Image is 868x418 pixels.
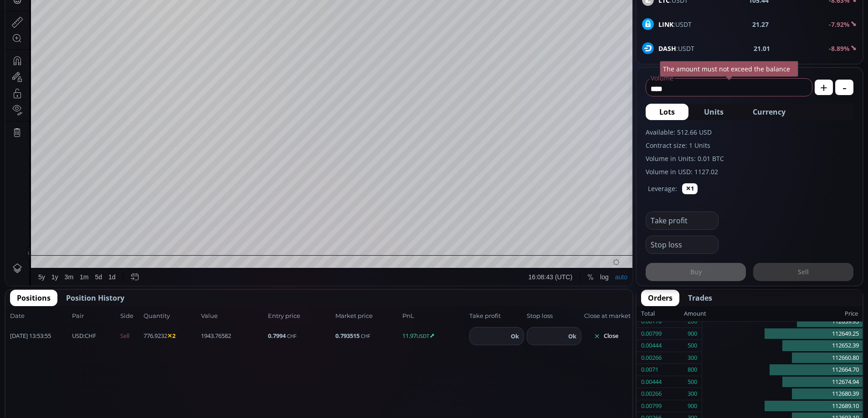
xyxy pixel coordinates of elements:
[688,352,697,364] div: 300
[646,167,853,176] label: Volume in USD: 1127.02
[684,308,706,320] div: Amount
[30,33,49,40] div: Volume
[753,106,786,117] span: Currency
[219,22,247,29] div: 112702.16
[706,308,858,320] div: Price
[702,364,863,376] div: 112664.70
[591,394,606,411] div: Toggle Log Scale
[46,399,53,406] div: 1y
[641,364,658,376] div: 0.0071
[523,399,567,406] span: 16:08:43 (UTC)
[201,332,265,341] span: 1943.76582
[641,308,684,320] div: Total
[815,80,833,95] button: +
[658,20,692,29] span: :USDT
[122,394,137,411] div: Go to
[646,141,853,150] label: Contract size: 1 Units
[646,104,688,120] button: Lots
[527,312,581,321] span: Stop loss
[606,394,625,411] div: Toggle Auto Scale
[469,312,524,321] span: Take profit
[268,332,286,340] b: 0.7994
[8,121,15,130] div: 
[123,5,149,12] div: Compare
[752,20,769,29] b: 21.27
[688,364,697,376] div: 800
[402,332,467,341] span: 11.97
[108,22,113,29] div: O
[30,21,44,29] div: BTC
[681,290,719,306] button: Trades
[702,376,863,388] div: 112674.94
[702,352,863,364] div: 112660.80
[660,61,798,77] div: The amount must not exceed the balance
[641,340,662,352] div: 0.00444
[702,316,863,328] div: 112639.95
[688,388,697,400] div: 300
[579,394,591,411] div: Toggle Percentage
[17,292,51,303] span: Positions
[584,312,628,321] span: Close at market
[59,21,86,29] div: Bitcoin
[72,332,96,341] span: :CHF
[641,400,662,412] div: 0.00799
[361,332,370,339] small: CHF
[335,332,360,340] b: 0.793515
[72,332,83,340] b: USD
[72,312,118,321] span: Pair
[688,292,712,303] span: Trades
[21,373,25,385] div: Hide Drawings Toolbar
[402,312,467,321] span: PnL
[10,332,69,341] span: [DATE] 13:53:55
[702,400,863,413] div: 112689.10
[641,376,662,388] div: 0.00444
[584,329,628,343] button: Close
[59,399,68,406] div: 3m
[66,292,124,303] span: Position History
[754,44,770,53] b: 21.01
[10,290,57,306] button: Positions
[10,312,69,321] span: Date
[77,5,82,12] div: D
[167,332,175,340] b: ✕2
[520,394,570,411] button: 16:08:43 (UTC)
[416,332,429,339] small: USDT
[170,5,198,12] div: Indicators
[829,44,850,53] b: -8.89%
[648,292,673,303] span: Orders
[658,20,673,29] b: LINK
[688,400,697,412] div: 900
[149,22,177,29] div: 115379.25
[641,290,679,306] button: Orders
[658,44,676,53] b: DASH
[120,332,141,341] span: Sell
[702,388,863,400] div: 112680.39
[44,21,59,29] div: 1D
[595,399,603,406] div: log
[646,154,853,163] label: Volume in Units: 0.01 BTC
[268,312,332,321] span: Entry price
[565,331,579,341] button: Ok
[215,22,219,29] div: C
[739,104,799,120] button: Currency
[829,20,850,29] b: -7.92%
[658,44,694,53] span: :USDT
[688,328,697,340] div: 900
[690,104,737,120] button: Units
[33,399,40,406] div: 5y
[201,312,265,321] span: Value
[90,399,97,406] div: 5d
[74,399,83,406] div: 1m
[335,312,400,321] span: Market price
[648,184,677,193] label: Leverage:
[250,22,300,29] div: −2530.13 (−2.20%)
[682,183,698,194] button: ✕1
[120,312,141,321] span: Side
[641,352,662,364] div: 0.00266
[184,22,211,29] div: 111800.00
[59,290,131,306] button: Position History
[688,340,697,352] div: 500
[641,328,662,340] div: 0.00799
[287,332,297,339] small: CHF
[144,22,149,29] div: H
